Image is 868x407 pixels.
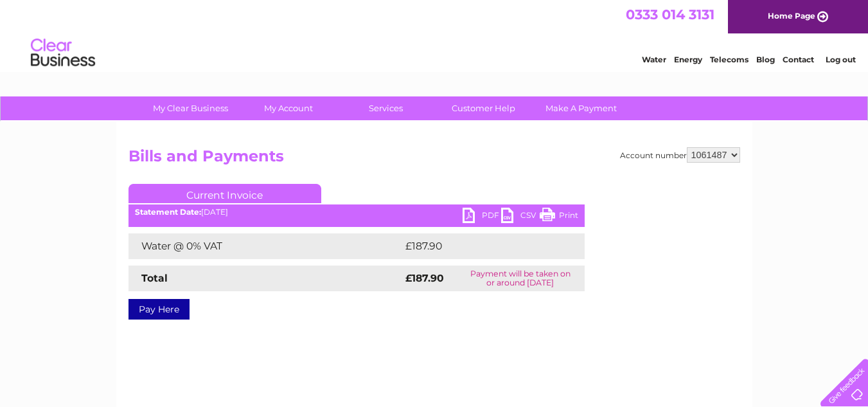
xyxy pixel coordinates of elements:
a: Contact [783,55,814,64]
a: PDF [463,208,501,226]
td: Payment will be taken on or around [DATE] [456,266,585,291]
td: Water @ 0% VAT [128,233,402,259]
a: Make A Payment [528,96,634,120]
a: Services [333,96,439,120]
div: Clear Business is a trading name of Verastar Limited (registered in [GEOGRAPHIC_DATA] No. 3667643... [131,7,738,62]
a: Water [642,55,666,64]
a: My Clear Business [137,96,244,120]
a: CSV [501,208,540,226]
b: Statement Date: [135,207,201,217]
h2: Bills and Payments [128,147,740,172]
a: Customer Help [430,96,536,120]
a: 0333 014 3131 [626,6,714,23]
a: Telecoms [710,55,748,64]
a: Pay Here [128,299,190,320]
strong: £187.90 [405,272,444,284]
div: [DATE] [128,208,585,217]
a: Current Invoice [128,184,321,203]
a: Energy [674,55,702,64]
a: My Account [235,96,341,120]
strong: Total [141,272,168,284]
a: Print [540,208,578,226]
img: logo.png [30,33,96,73]
a: Log out [826,55,856,64]
a: Blog [756,55,775,64]
div: Account number [620,147,740,163]
td: £187.90 [402,233,561,259]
